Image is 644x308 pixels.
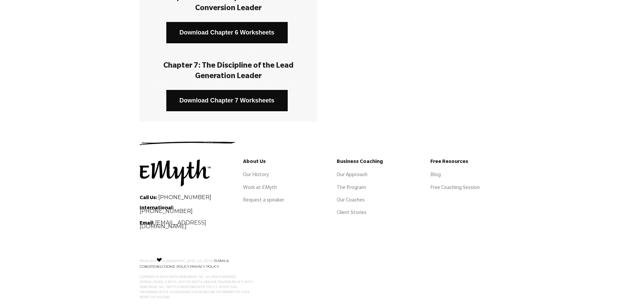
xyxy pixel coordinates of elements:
h5: Business Coaching [337,160,411,166]
a: Our History [243,173,269,178]
span: MADE WITH [140,260,157,263]
a: The Program [337,186,366,191]
strong: Call Us: [140,196,157,201]
a: [PHONE_NUMBER] [140,208,193,214]
iframe: Chat Widget [610,276,644,308]
span: COPYRIGHT © 2019 E-MYTH WORLDWIDE, INC. ALL RIGHTS RESERVED. [PERSON_NAME], E-MYTH, AND THE EMYTH... [140,276,253,299]
a: PRIVACY POLICY [190,264,219,269]
a: Request a speaker [243,198,284,204]
a: [EMAIL_ADDRESS][DOMAIN_NAME] [140,219,206,230]
strong: International: [140,206,174,211]
a: [PHONE_NUMBER] [158,194,211,200]
h3: Chapter 7: The Discipline of the Lead Generation Leader [150,61,307,82]
img: underline.svg [140,142,235,145]
a: Our Coaches [337,198,365,204]
a: COOKIE POLICY [162,264,189,269]
h5: About Us [243,160,317,166]
img: Love [157,258,162,262]
a: Client Stories [337,211,366,216]
a: TERMS & CONDITIONS [140,259,229,269]
a: Free Coaching Session [430,186,480,191]
strong: Email: [140,221,154,227]
a: Work at EMyth [243,186,277,191]
a: Download Chapter 7 Worksheets [166,90,288,111]
h5: Free Resources [430,160,504,166]
img: emyth_TM logo_b_digital [140,160,211,186]
a: Our Approach [337,173,367,178]
span: IN [GEOGRAPHIC_DATA], [US_STATE]. [162,260,214,263]
a: Blog [430,173,441,178]
a: Download Chapter 6 Worksheets [166,22,288,43]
